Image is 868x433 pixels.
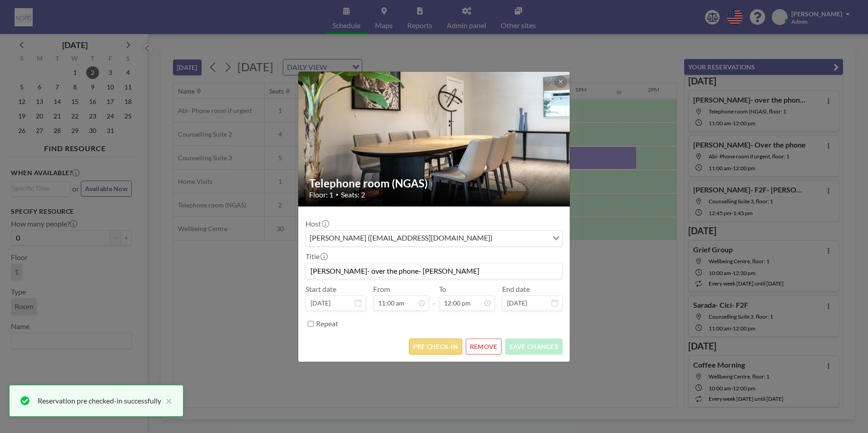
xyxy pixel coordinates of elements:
div: Search for option [306,231,562,246]
input: Search for option [495,232,547,244]
span: [PERSON_NAME] ([EMAIL_ADDRESS][DOMAIN_NAME]) [308,232,494,244]
div: Reservation pre checked-in successfully [38,395,161,406]
button: SAVE CHANGES [505,339,562,354]
button: close [161,395,172,406]
label: To [439,285,446,294]
label: From [373,285,390,294]
input: (No title) [306,263,562,279]
img: 537.jpg [298,48,571,230]
label: End date [502,285,530,294]
span: Floor: 1 [309,190,333,199]
h2: Telephone room (NGAS) [309,177,560,190]
label: Title [306,252,327,261]
label: Host [306,219,328,228]
button: PRE CHECK-IN [409,339,462,354]
span: - [433,288,435,308]
span: Seats: 2 [341,190,365,199]
label: Start date [306,285,336,294]
button: REMOVE [466,339,502,354]
label: Repeat [316,319,338,328]
span: • [335,191,339,198]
